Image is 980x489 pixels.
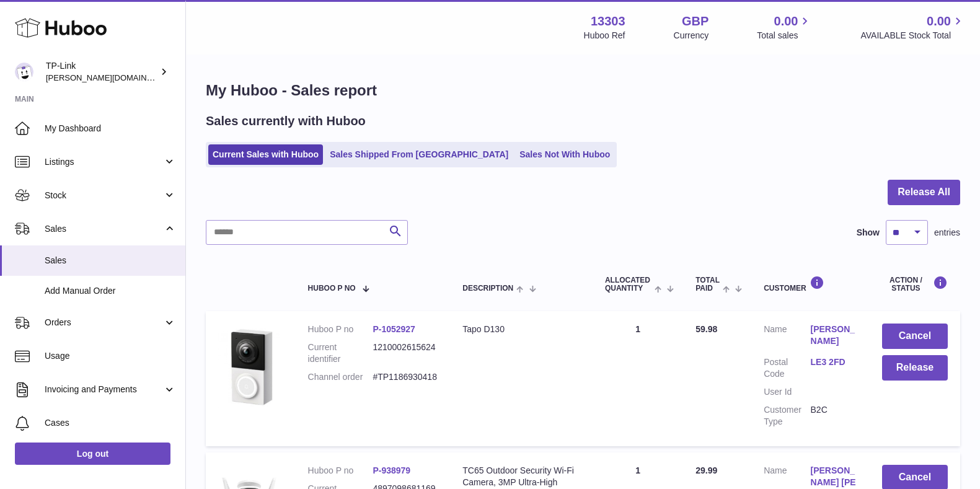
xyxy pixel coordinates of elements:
strong: 13303 [591,13,625,30]
span: Stock [45,190,163,201]
span: Description [462,284,513,293]
span: My Dashboard [45,123,176,134]
dt: Current identifier [308,341,373,365]
dt: Customer Type [764,404,810,428]
dd: B2C [811,404,857,428]
span: Huboo P no [308,284,356,293]
a: Sales Not With Huboo [515,144,614,165]
span: Orders [45,317,163,328]
div: Action / Status [882,276,948,293]
span: Total paid [695,276,720,293]
div: Huboo Ref [584,30,625,42]
strong: GBP [682,13,709,30]
button: Cancel [882,324,948,349]
span: Usage [45,350,176,362]
a: P-938979 [373,465,410,475]
a: LE3 2FD [811,356,857,368]
dd: 1210002615624 [373,341,438,365]
label: Show [857,227,880,239]
a: 0.00 AVAILABLE Stock Total [860,13,965,42]
dd: #TP1186930418 [373,371,438,383]
span: ALLOCATED Quantity [605,276,651,293]
dt: Channel order [308,371,373,383]
a: [PERSON_NAME] [811,324,857,347]
dt: Name [764,324,810,350]
a: Log out [15,443,170,465]
dt: Huboo P no [308,324,373,335]
span: entries [934,227,960,239]
div: Currency [674,30,709,42]
img: susie.li@tp-link.com [15,63,33,81]
span: 0.00 [774,13,798,30]
div: Customer [764,276,857,293]
dt: User Id [764,386,810,398]
button: Release [882,355,948,381]
span: Sales [45,255,176,267]
a: Sales Shipped From [GEOGRAPHIC_DATA] [325,144,513,165]
span: Cases [45,417,176,429]
span: 29.99 [695,465,717,475]
span: 0.00 [927,13,951,30]
a: 0.00 Total sales [757,13,812,42]
span: Invoicing and Payments [45,384,163,395]
dt: Postal Code [764,356,810,380]
span: Sales [45,223,163,235]
h2: Sales currently with Huboo [206,113,366,130]
a: Current Sales with Huboo [208,144,323,165]
dt: Huboo P no [308,465,373,477]
span: AVAILABLE Stock Total [860,30,965,42]
span: Listings [45,156,163,168]
a: P-1052927 [373,324,415,334]
img: 1753363116.jpg [218,324,280,410]
span: Add Manual Order [45,285,176,297]
span: Total sales [757,30,812,42]
td: 1 [593,311,683,446]
div: Tapo D130 [462,324,580,335]
h1: My Huboo - Sales report [206,81,960,100]
span: 59.98 [695,324,717,334]
div: TP-Link [46,60,157,84]
span: [PERSON_NAME][DOMAIN_NAME][EMAIL_ADDRESS][DOMAIN_NAME] [46,73,313,82]
button: Release All [888,180,960,205]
